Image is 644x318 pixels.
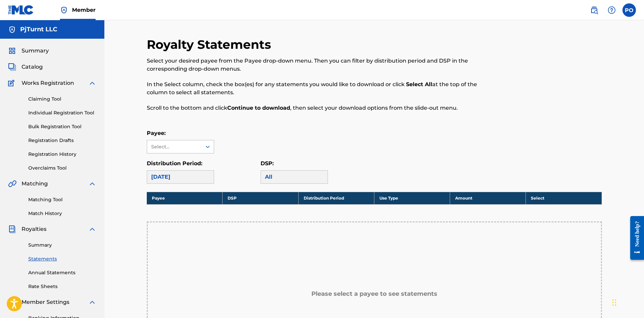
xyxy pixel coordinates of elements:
[88,298,96,306] img: expand
[610,286,644,318] iframe: Chat Widget
[8,47,16,55] img: Summary
[227,105,290,111] strong: Continue to download
[28,96,96,103] a: Claiming Tool
[22,47,49,55] span: Summary
[622,3,636,17] div: User Menu
[28,165,96,172] a: Overclaims Tool
[147,80,497,97] p: In the Select column, check the box(es) for any statements you would like to download or click at...
[8,26,16,34] img: Accounts
[608,6,616,14] img: help
[147,130,166,136] label: Payee:
[8,298,16,306] img: Member Settings
[223,192,298,204] th: DSP
[28,255,96,262] a: Statements
[88,225,96,233] img: expand
[526,192,602,204] th: Select
[311,290,437,298] h5: Please select a payee to see statements
[8,225,16,233] img: Royalties
[20,26,57,33] h5: PjTurnt LLC
[147,192,223,204] th: Payee
[406,81,432,87] strong: Select All
[450,192,526,204] th: Amount
[587,3,601,17] a: Public Search
[28,269,96,276] a: Annual Statements
[374,192,450,204] th: Use Type
[60,6,68,14] img: Top Rightsholder
[28,196,96,203] a: Matching Tool
[22,180,48,188] span: Matching
[28,109,96,116] a: Individual Registration Tool
[22,79,74,87] span: Works Registration
[28,151,96,158] a: Registration History
[147,37,274,52] h2: Royalty Statements
[8,180,16,188] img: Matching
[147,160,202,167] label: Distribution Period:
[590,6,598,14] img: search
[605,3,618,17] div: Help
[8,47,49,55] a: SummarySummary
[625,211,644,265] iframe: Resource Center
[8,79,17,87] img: Works Registration
[22,298,69,306] span: Member Settings
[298,192,374,204] th: Distribution Period
[22,225,46,233] span: Royalties
[88,180,96,188] img: expand
[8,5,34,15] img: MLC Logo
[22,63,43,71] span: Catalog
[147,57,497,73] p: Select your desired payee from the Payee drop-down menu. Then you can filter by distribution peri...
[147,104,497,112] p: Scroll to the bottom and click , then select your download options from the slide-out menu.
[8,63,43,71] a: CatalogCatalog
[88,79,96,87] img: expand
[28,210,96,217] a: Match History
[28,242,96,249] a: Summary
[72,6,96,14] span: Member
[151,143,197,150] div: Select...
[28,137,96,144] a: Registration Drafts
[28,123,96,130] a: Bulk Registration Tool
[28,283,96,290] a: Rate Sheets
[261,160,274,167] label: DSP:
[8,63,16,71] img: Catalog
[612,292,616,313] div: Drag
